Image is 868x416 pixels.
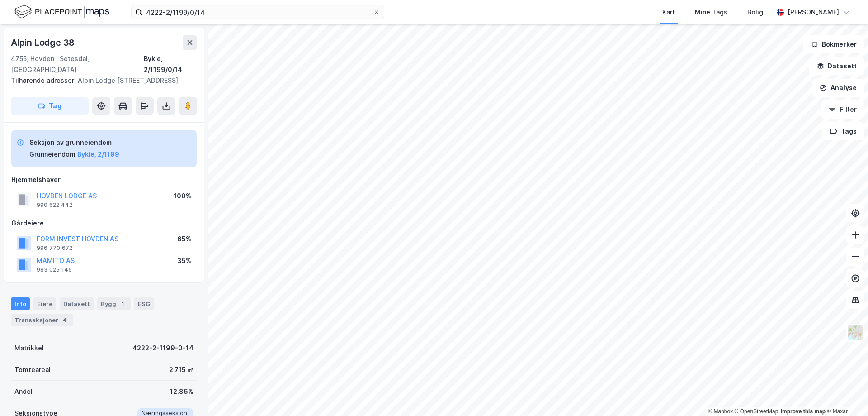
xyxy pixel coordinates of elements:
div: Alpin Lodge [STREET_ADDRESS] [11,75,190,86]
div: 4755, Hovden I Setesdal, [GEOGRAPHIC_DATA] [11,53,144,75]
iframe: Chat Widget [823,373,868,416]
div: 1 [118,299,127,308]
div: Transaksjoner [11,314,73,326]
div: 35% [177,255,191,266]
div: 100% [174,191,191,201]
div: 12.86% [170,386,193,397]
div: 65% [177,234,191,244]
a: Mapbox [708,408,733,415]
div: Matrikkel [14,343,44,354]
div: 2 715 ㎡ [169,364,193,375]
div: Datasett [60,297,94,310]
div: Bygg [97,297,131,310]
button: Filter [821,100,864,119]
div: Kart [662,7,675,18]
div: [PERSON_NAME] [788,7,839,18]
div: 983 025 145 [37,266,72,273]
div: Gårdeiere [11,218,197,229]
button: Bokmerker [803,35,864,53]
div: 4 [60,316,69,325]
div: Tomteareal [14,364,51,375]
div: Andel [14,386,33,397]
button: Bykle, 2/1199 [77,149,119,160]
div: Bolig [747,7,763,18]
button: Analyse [812,79,864,97]
div: Seksjon av grunneiendom [29,137,119,148]
button: Tags [822,122,864,140]
div: Alpin Lodge 38 [11,35,76,50]
div: Mine Tags [695,7,727,18]
a: OpenStreetMap [735,408,778,415]
div: 4222-2-1199-0-14 [132,343,193,354]
div: Hjemmelshaver [11,174,197,185]
div: Eiere [33,297,56,310]
a: Improve this map [781,408,826,415]
div: Info [11,297,30,310]
div: Bykle, 2/1199/0/14 [144,53,197,75]
input: Søk på adresse, matrikkel, gårdeiere, leietakere eller personer [142,5,373,19]
button: Tag [11,97,89,115]
button: Datasett [809,57,864,75]
img: logo.f888ab2527a4732fd821a326f86c7f29.svg [14,4,109,20]
div: 996 770 672 [37,244,72,252]
div: ESG [134,297,154,310]
img: Z [847,324,864,341]
div: 990 622 442 [37,201,72,209]
span: Tilhørende adresser: [11,77,78,84]
div: Grunneiendom [29,149,75,160]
